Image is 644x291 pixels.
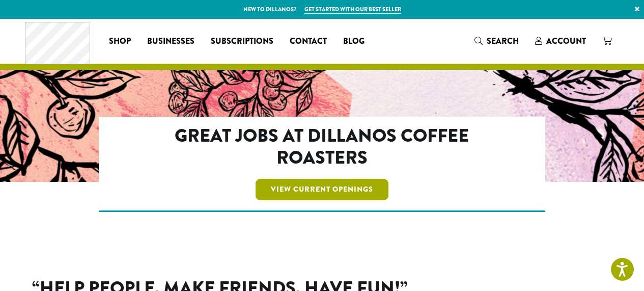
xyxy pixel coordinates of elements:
span: Businesses [147,35,194,48]
span: Shop [109,35,131,48]
a: Shop [101,33,139,49]
h2: Great Jobs at Dillanos Coffee Roasters [143,125,501,169]
span: Contact [290,35,327,48]
span: Search [487,35,519,47]
a: Search [466,33,527,49]
span: Subscriptions [211,35,273,48]
span: Blog [343,35,365,48]
span: Account [546,35,586,47]
a: View Current Openings [256,179,388,200]
a: Get started with our best seller [304,5,401,14]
